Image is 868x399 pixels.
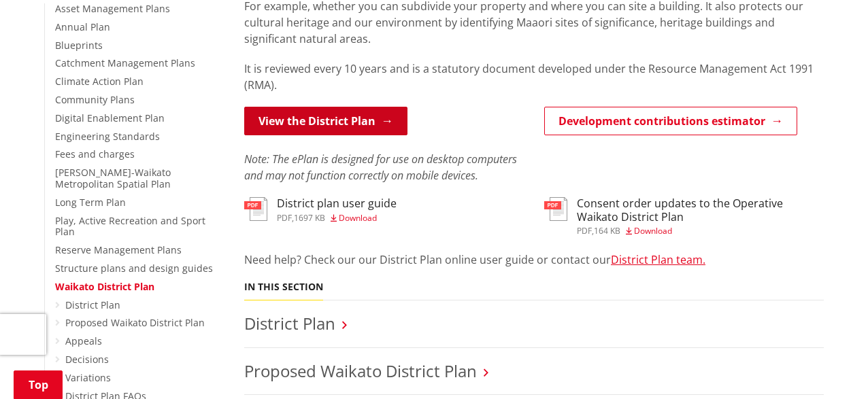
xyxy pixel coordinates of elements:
[65,316,205,329] a: Proposed Waikato District Plan
[244,197,397,222] a: District plan user guide pdf,1697 KB Download
[65,353,109,366] a: Decisions
[55,111,165,124] a: Digital Enablement Plan
[244,251,824,268] p: Need help? Check our our District Plan online user guide or contact our
[594,225,620,237] span: 164 KB
[55,262,213,275] a: Structure plans and design guides
[55,75,144,88] a: Climate Action Plan
[244,312,335,334] a: District Plan
[55,166,171,190] a: [PERSON_NAME]-Waikato Metropolitan Spatial Plan
[577,197,824,223] h3: Consent order updates to the Operative Waikato District Plan
[244,107,407,135] a: View the District Plan
[55,243,182,256] a: Reserve Management Plans
[55,39,103,52] a: Blueprints
[55,214,205,239] a: Play, Active Recreation and Sport Plan
[544,107,797,135] a: Development contributions estimator
[14,370,63,399] a: Top
[55,280,154,293] a: Waikato District Plan
[65,334,102,347] a: Appeals
[544,197,824,235] a: Consent order updates to the Operative Waikato District Plan pdf,164 KB Download
[65,371,111,384] a: Variations
[55,130,160,143] a: Engineering Standards
[544,197,567,221] img: document-pdf.svg
[294,212,325,224] span: 1697 KB
[634,225,672,237] span: Download
[55,2,170,15] a: Asset Management Plans
[805,342,854,391] iframe: Messenger Launcher
[55,93,135,106] a: Community Plans
[339,212,377,224] span: Download
[55,56,195,69] a: Catchment Management Plans
[277,197,397,210] h3: District plan user guide
[55,196,126,209] a: Long Term Plan
[55,20,110,33] a: Annual Plan
[277,214,397,222] div: ,
[577,225,592,237] span: pdf
[55,148,135,160] a: Fees and charges
[244,60,824,93] p: It is reviewed every 10 years and is a statutory document developed under the Resource Management...
[244,281,323,293] h5: In this section
[277,212,292,224] span: pdf
[65,298,120,311] a: District Plan
[611,252,705,267] a: District Plan team.
[244,360,477,382] a: Proposed Waikato District Plan
[244,197,267,221] img: document-pdf.svg
[577,227,824,235] div: ,
[244,152,517,183] em: Note: The ePlan is designed for use on desktop computers and may not function correctly on mobile...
